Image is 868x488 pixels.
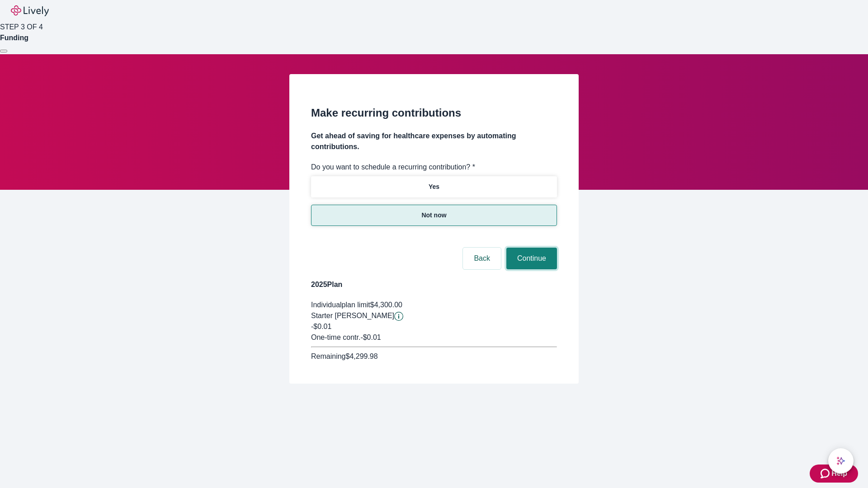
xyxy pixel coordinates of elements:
button: Back [463,248,501,269]
span: $4,299.98 [345,352,377,360]
img: Lively [11,5,49,16]
span: -$0.01 [311,323,331,330]
span: Help [831,468,847,479]
label: Do you want to schedule a recurring contribution? * [311,162,475,173]
button: Not now [311,205,557,226]
svg: Starter penny details [394,312,403,321]
p: Not now [421,211,446,220]
svg: Zendesk support icon [821,468,831,479]
button: Continue [506,248,557,269]
button: chat [828,448,854,474]
button: Yes [311,176,557,197]
span: - $0.01 [360,333,381,341]
span: Starter [PERSON_NAME] [311,312,394,319]
h4: 2025 Plan [311,279,557,290]
svg: Lively AI Assistant [836,456,845,465]
span: One-time contr. [311,333,360,341]
button: Lively will contribute $0.01 to establish your account [394,312,403,321]
button: Zendesk support iconHelp [810,465,858,483]
h4: Get ahead of saving for healthcare expenses by automating contributions. [311,131,557,152]
h2: Make recurring contributions [311,105,557,121]
span: Remaining [311,352,345,360]
span: $4,300.00 [370,301,402,309]
p: Yes [429,182,439,192]
span: Individual plan limit [311,301,370,309]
